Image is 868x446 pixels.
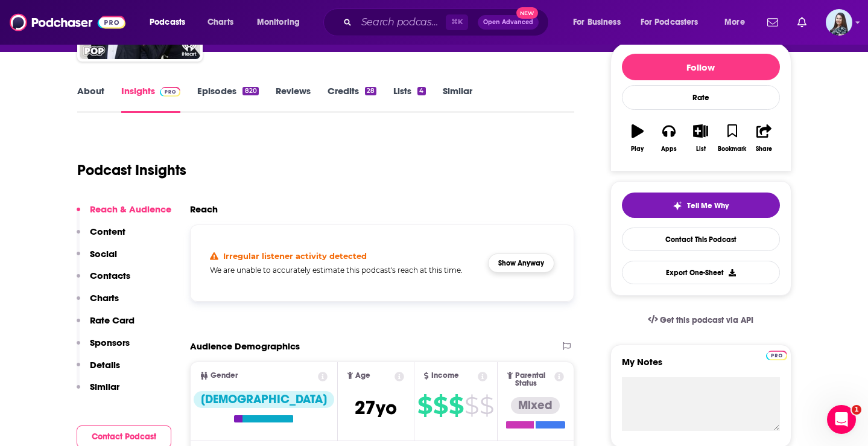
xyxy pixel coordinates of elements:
iframe: Intercom live chat [827,405,856,434]
div: [DEMOGRAPHIC_DATA] [194,391,334,408]
a: Reviews [276,85,311,113]
h4: Irregular listener activity detected [223,251,367,261]
span: New [516,7,538,19]
div: Apps [661,145,677,153]
button: Similar [77,381,119,403]
span: Income [431,372,459,380]
button: Show Anyway [488,253,554,273]
button: open menu [633,13,716,32]
button: Sponsors [77,337,130,359]
p: Details [90,359,120,371]
a: InsightsPodchaser Pro [121,85,181,113]
button: open menu [716,13,760,32]
img: Podchaser Pro [160,87,181,97]
button: Details [77,359,120,381]
a: Credits28 [328,85,376,113]
span: $ [449,396,463,415]
a: About [77,85,104,113]
a: Episodes820 [197,85,258,113]
span: Monitoring [257,14,300,31]
div: Rate [622,85,780,110]
h1: Podcast Insights [77,161,186,179]
button: Share [748,116,779,160]
p: Rate Card [90,314,135,326]
button: Reach & Audience [77,203,171,226]
h2: Audience Demographics [190,340,300,352]
a: Show notifications dropdown [793,12,811,33]
span: Gender [211,372,238,380]
span: 27 yo [355,396,397,419]
button: Export One-Sheet [622,261,780,284]
p: Content [90,226,125,237]
p: Contacts [90,270,130,281]
div: Share [756,145,772,153]
button: Show profile menu [826,9,852,36]
button: tell me why sparkleTell Me Why [622,193,780,218]
button: Open AdvancedNew [478,15,539,30]
button: Charts [77,292,119,314]
a: Show notifications dropdown [762,12,783,33]
input: Search podcasts, credits, & more... [356,13,446,32]
span: $ [417,396,432,415]
button: open menu [249,13,315,32]
span: ⌘ K [446,14,468,30]
button: Social [77,248,117,270]
div: Play [631,145,644,153]
span: 1 [852,405,861,415]
span: Charts [207,14,233,31]
span: $ [433,396,448,415]
p: Charts [90,292,119,304]
span: $ [480,396,493,415]
label: My Notes [622,356,780,377]
a: Lists4 [393,85,425,113]
span: Get this podcast via API [660,315,753,325]
p: Similar [90,381,119,392]
span: For Podcasters [641,14,699,31]
button: Contacts [77,270,130,292]
button: List [685,116,716,160]
span: For Business [573,14,621,31]
span: Age [355,372,370,380]
button: Follow [622,54,780,80]
div: 4 [417,87,425,95]
a: Get this podcast via API [638,305,764,335]
p: Sponsors [90,337,130,348]
img: tell me why sparkle [673,201,682,211]
button: open menu [565,13,636,32]
img: Podchaser - Follow, Share and Rate Podcasts [10,11,125,34]
span: Parental Status [515,372,553,387]
span: Logged in as brookefortierpr [826,9,852,36]
img: Podchaser Pro [766,351,787,360]
div: 28 [365,87,376,95]
div: Mixed [511,397,560,414]
a: Contact This Podcast [622,228,780,251]
button: Apps [653,116,685,160]
span: Podcasts [150,14,185,31]
span: More [724,14,745,31]
a: Charts [200,13,241,32]
a: Pro website [766,349,787,360]
span: Open Advanced [483,19,533,25]
div: 820 [242,87,258,95]
h2: Reach [190,203,218,215]
p: Reach & Audience [90,203,171,215]
button: Play [622,116,653,160]
div: Search podcasts, credits, & more... [335,8,560,36]
button: Rate Card [77,314,135,337]
img: User Profile [826,9,852,36]
button: Bookmark [717,116,748,160]
button: Content [77,226,125,248]
button: open menu [141,13,201,32]
span: Tell Me Why [687,201,729,211]
a: Similar [443,85,472,113]
div: Bookmark [718,145,746,153]
div: List [696,145,706,153]
p: Social [90,248,117,260]
h5: We are unable to accurately estimate this podcast's reach at this time. [210,266,479,275]
span: $ [464,396,478,415]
